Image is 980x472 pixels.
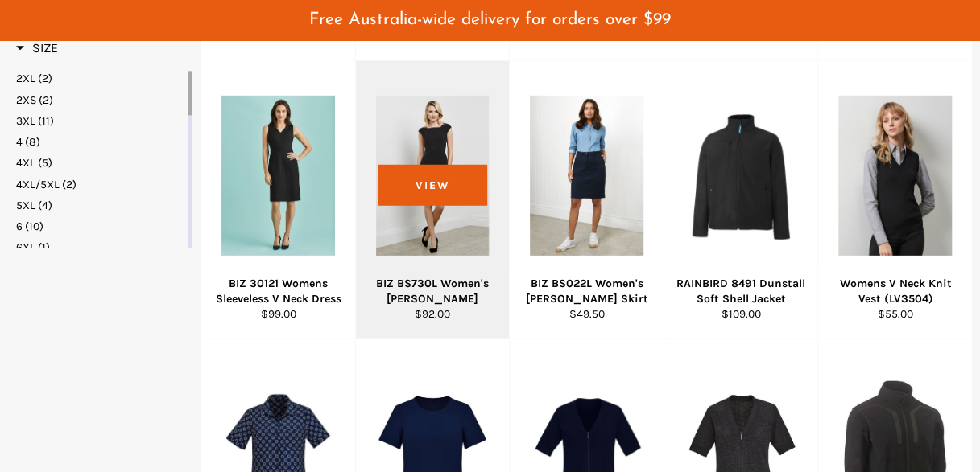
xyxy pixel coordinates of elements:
[212,276,345,307] div: BIZ 30121 Womens Sleeveless V Neck Dress
[39,93,53,107] span: (2)
[16,113,185,129] a: 3XL
[38,114,54,128] span: (11)
[355,60,510,339] a: BIZ BS730L Women's Audrey DressBIZ BS730L Women's [PERSON_NAME]$92.00View
[509,60,664,339] a: BIZ BS022L Women's Lawson Chino SkirtBIZ BS022L Women's [PERSON_NAME] Skirt$49.50
[38,72,52,85] span: (2)
[16,178,60,191] span: 4XL/5XL
[38,240,50,254] span: (1)
[62,178,76,191] span: (2)
[16,135,23,149] span: 4
[16,220,23,233] span: 6
[16,92,185,108] a: 2XS
[16,199,35,212] span: 5XL
[201,60,355,339] a: BIZ 30121 Womens Sleeveless V Neck DressBIZ 30121 Womens Sleeveless V Neck Dress$99.00
[16,114,35,128] span: 3XL
[16,134,185,150] a: 4
[16,198,185,213] a: 5XL
[16,155,185,170] a: 4XL
[25,135,40,149] span: (8)
[38,156,52,170] span: (5)
[16,177,185,192] a: 4XL/5XL
[309,11,671,28] span: Free Australia-wide delivery for orders over $99
[674,276,808,307] div: RAINBIRD 8491 Dunstall Soft Shell Jacket
[366,276,499,307] div: BIZ BS730L Women's [PERSON_NAME]
[16,156,35,170] span: 4XL
[16,40,58,55] span: Size
[16,40,58,56] h3: Size
[817,60,972,339] a: Womens V Neck Knit Vest (LV3504)Womens V Neck Knit Vest (LV3504)$55.00
[16,240,185,255] a: 6XL
[16,71,185,86] a: 2XL
[16,93,36,107] span: 2XS
[664,60,818,339] a: RAINBIRD 8491 Dunstall Soft Shell JacketRAINBIRD 8491 Dunstall Soft Shell Jacket$109.00
[25,220,43,233] span: (10)
[38,199,52,212] span: (4)
[520,276,654,307] div: BIZ BS022L Women's [PERSON_NAME] Skirt
[829,276,962,307] div: Womens V Neck Knit Vest (LV3504)
[16,72,35,85] span: 2XL
[16,219,185,234] a: 6
[16,240,35,254] span: 6XL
